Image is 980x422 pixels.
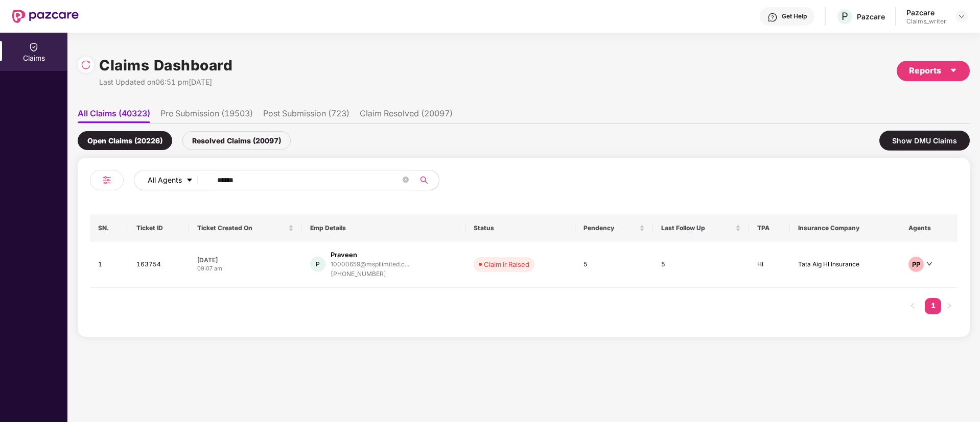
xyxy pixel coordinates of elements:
td: HI [749,242,790,288]
div: Show DMU Claims [879,131,970,151]
div: 10000659@mspllimited.c... [331,261,409,267]
td: 5 [575,242,653,288]
li: Previous Page [904,298,921,314]
span: close-circle [403,176,409,185]
th: Insurance Company [790,214,900,242]
li: Next Page [941,298,958,314]
span: down [926,261,932,267]
td: 5 [653,242,750,288]
div: Claim Ir Raised [484,259,529,269]
div: Last Updated on 06:51 pm[DATE] [99,77,232,88]
img: svg+xml;base64,PHN2ZyBpZD0iSGVscC0zMngzMiIgeG1sbnM9Imh0dHA6Ly93d3cudzMub3JnLzIwMDAvc3ZnIiB3aWR0aD... [767,12,778,22]
td: 163754 [128,242,189,288]
img: svg+xml;base64,PHN2ZyB4bWxucz0iaHR0cDovL3d3dy53My5vcmcvMjAwMC9zdmciIHdpZHRoPSIyNCIgaGVpZ2h0PSIyNC... [101,174,113,186]
span: close-circle [403,177,409,183]
img: svg+xml;base64,PHN2ZyBpZD0iQ2xhaW0iIHhtbG5zPSJodHRwOi8vd3d3LnczLm9yZy8yMDAwL3N2ZyIgd2lkdGg9IjIwIi... [29,42,39,52]
li: All Claims (40323) [78,108,150,123]
div: Claims_writer [906,17,946,26]
img: New Pazcare Logo [12,10,79,23]
div: [DATE] [197,256,293,264]
div: PP [908,257,924,272]
td: 1 [90,242,128,288]
div: Get Help [782,12,807,20]
img: svg+xml;base64,PHN2ZyBpZD0iUmVsb2FkLTMyeDMyIiB4bWxucz0iaHR0cDovL3d3dy53My5vcmcvMjAwMC9zdmciIHdpZH... [81,60,91,70]
span: All Agents [148,175,182,186]
h1: Claims Dashboard [99,54,232,77]
div: Pazcare [906,8,946,17]
div: Praveen [331,250,357,260]
li: Claim Resolved (20097) [360,108,453,123]
div: Resolved Claims (20097) [182,131,291,150]
th: Ticket Created On [189,214,301,242]
span: P [842,10,848,22]
div: Reports [909,64,958,77]
a: 1 [925,298,941,313]
th: Ticket ID [128,214,189,242]
div: Open Claims (20226) [78,131,172,150]
li: 1 [925,298,941,314]
th: Agents [900,214,958,242]
li: Post Submission (723) [263,108,349,123]
th: Pendency [575,214,653,242]
th: Last Follow Up [653,214,750,242]
td: Tata Aig HI Insurance [790,242,900,288]
button: All Agentscaret-down [134,170,215,190]
th: Emp Details [302,214,466,242]
span: right [946,303,952,309]
div: 09:07 am [197,264,293,273]
button: search [414,170,439,190]
th: Status [465,214,575,242]
span: caret-down [186,177,193,185]
th: SN. [90,214,128,242]
button: right [941,298,958,314]
span: Ticket Created On [197,224,286,232]
div: P [310,257,325,272]
img: svg+xml;base64,PHN2ZyBpZD0iRHJvcGRvd24tMzJ4MzIiIHhtbG5zPSJodHRwOi8vd3d3LnczLm9yZy8yMDAwL3N2ZyIgd2... [958,12,966,20]
button: left [904,298,921,314]
li: Pre Submission (19503) [160,108,253,123]
span: Pendency [584,224,637,232]
span: Last Follow Up [661,224,734,232]
span: left [909,303,916,309]
th: TPA [749,214,790,242]
div: Pazcare [857,12,885,21]
div: [PHONE_NUMBER] [331,269,409,279]
span: search [414,176,434,184]
span: caret-down [949,66,958,75]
